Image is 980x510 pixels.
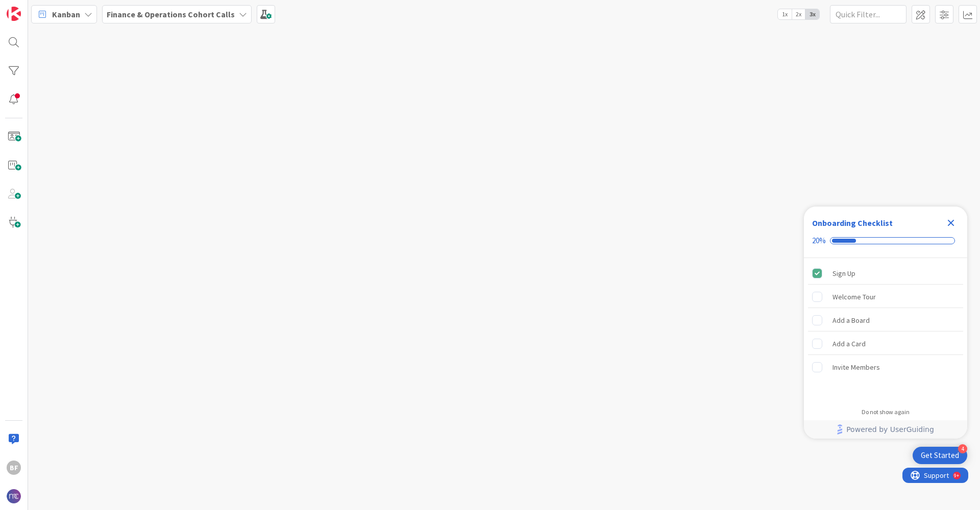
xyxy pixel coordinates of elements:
div: Onboarding Checklist [812,217,893,229]
div: Open Get Started checklist, remaining modules: 4 [913,447,967,464]
b: Finance & Operations Cohort Calls [107,9,235,19]
div: Invite Members is incomplete. [808,356,963,378]
a: Powered by UserGuiding [809,420,962,439]
div: 4 [958,444,967,453]
div: Sign Up [832,267,855,279]
span: Kanban [52,8,80,20]
img: Visit kanbanzone.com [7,7,21,21]
div: BF [7,461,21,475]
div: Welcome Tour [832,291,876,303]
div: Footer [804,420,967,439]
input: Quick Filter... [830,5,906,23]
div: Add a Card [832,338,866,350]
div: Add a Card is incomplete. [808,333,963,355]
img: avatar [7,489,21,503]
div: Add a Board is incomplete. [808,309,963,331]
div: 9+ [52,4,57,12]
div: Close Checklist [943,215,959,231]
div: Welcome Tour is incomplete. [808,286,963,308]
span: 2x [792,9,805,19]
div: 20% [812,236,826,245]
div: Get Started [921,450,959,461]
span: Support [21,2,46,14]
span: 3x [805,9,819,19]
div: Do not show again [862,408,910,416]
span: 1x [778,9,792,19]
span: Powered by UserGuiding [846,423,934,436]
div: Checklist Container [804,207,967,439]
div: Add a Board [832,314,870,326]
div: Sign Up is complete. [808,262,963,285]
div: Checklist progress: 20% [812,236,959,245]
div: Checklist items [804,258,967,401]
div: Invite Members [832,361,880,373]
